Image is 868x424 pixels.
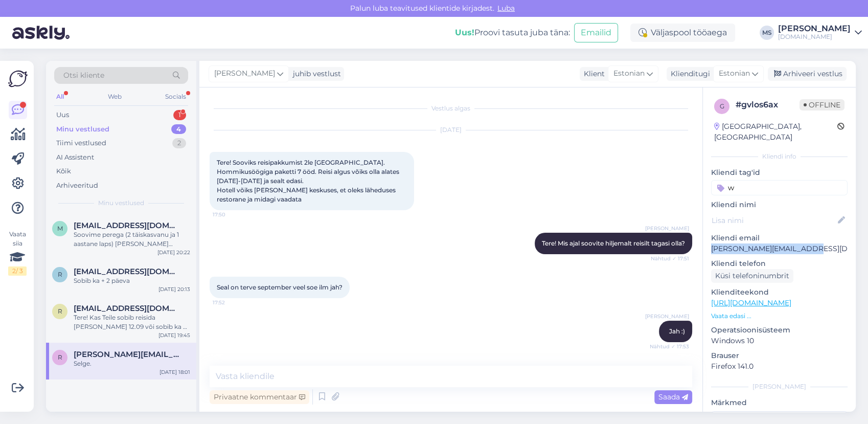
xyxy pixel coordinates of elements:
div: Privaatne kommentaar [210,390,309,404]
div: 2 / 3 [8,266,27,276]
div: Klient [580,69,605,79]
span: Seal on terve september veel soe ilm jah? [217,283,342,291]
span: r [58,271,62,278]
p: [PERSON_NAME][EMAIL_ADDRESS][DOMAIN_NAME] [711,243,848,254]
div: Soovime perega (2 täiskasvanu ja 1 aastane laps) [PERSON_NAME] nädalaks Kanaari saartele alates u... [74,230,190,249]
span: [PERSON_NAME] [214,68,275,79]
div: [DATE] 18:01 [159,368,190,376]
span: raili.laiv@mail.ee [74,267,180,276]
button: Emailid [574,23,618,42]
span: Jah :) [669,327,685,335]
span: raili.laiv@mail.ee [74,304,180,313]
span: 17:50 [213,211,251,218]
span: Tere! Sooviks reisipakkumist 2le [GEOGRAPHIC_DATA]. Hommikusöögiga paketti 7 ööd. Reisi algus või... [217,159,401,203]
img: Askly Logo [8,69,28,88]
p: Vaata edasi ... [711,311,848,321]
span: Tere! Mis ajal soovite hiljemalt reisilt tagasi olla? [542,239,685,247]
div: [DATE] 20:22 [157,249,190,256]
div: Väljaspool tööaega [630,24,735,42]
div: All [54,90,66,103]
p: Brauser [711,350,848,361]
div: Küsi telefoninumbrit [711,269,793,283]
p: Operatsioonisüsteem [711,325,848,336]
p: Kliendi email [711,233,848,243]
div: [PERSON_NAME] [778,25,851,33]
div: Sobib ka + 2 päeva [74,276,190,285]
div: Minu vestlused [56,124,109,135]
div: Klienditugi [667,69,710,79]
div: Web [106,90,124,103]
span: r [58,307,62,315]
div: 2 [172,138,186,148]
span: [PERSON_NAME] [645,313,689,320]
p: Windows 10 [711,336,848,346]
span: Offline [800,99,844,110]
div: juhib vestlust [289,69,341,79]
span: Estonian [719,68,750,79]
div: Uus [56,110,69,120]
div: 4 [171,124,186,135]
input: Lisa nimi [712,215,836,226]
span: Minu vestlused [98,198,144,208]
p: Klienditeekond [711,287,848,298]
div: [DOMAIN_NAME] [778,33,851,41]
div: 1 [173,110,186,120]
span: g [720,102,724,110]
div: Vaata siia [8,230,27,276]
span: r [58,353,62,361]
div: Arhiveeri vestlus [768,67,847,81]
p: Kliendi tag'id [711,167,848,178]
span: [PERSON_NAME] [645,225,689,232]
span: Luba [494,4,518,13]
b: Uus! [455,28,474,37]
span: Estonian [613,68,645,79]
span: Otsi kliente [63,70,104,81]
div: Kliendi info [711,152,848,161]
span: Nähtud ✓ 17:53 [650,343,689,350]
p: Kliendi nimi [711,199,848,210]
div: [DATE] 20:13 [158,285,190,293]
div: # gvlos6ax [736,99,800,111]
div: Tere! Kas Teile sobib reisida [PERSON_NAME] 12.09 või sobib ka +- paar päeva? [74,313,190,331]
div: MS [760,26,774,40]
span: Saada [658,392,688,401]
div: [DATE] 19:45 [158,331,190,339]
div: Tiimi vestlused [56,138,106,148]
div: Kõik [56,166,71,176]
input: Lisa tag [711,180,848,195]
div: Proovi tasuta juba täna: [455,27,570,39]
div: [DATE] [210,125,692,135]
div: Arhiveeritud [56,181,98,191]
p: Kliendi telefon [711,258,848,269]
div: Vestlus algas [210,104,692,113]
span: Nähtud ✓ 17:51 [651,255,689,262]
div: [GEOGRAPHIC_DATA], [GEOGRAPHIC_DATA] [714,121,837,143]
span: 17:52 [213,299,251,306]
div: AI Assistent [56,152,94,163]
div: [PERSON_NAME] [711,382,848,391]
div: Selge. [74,359,190,368]
span: roland.poder@hotmail.com [74,350,180,359]
span: m [57,225,63,232]
a: [PERSON_NAME][DOMAIN_NAME] [778,25,862,41]
div: Socials [163,90,188,103]
p: Märkmed [711,397,848,408]
span: mihhail.beloussov@gmail.com [74,221,180,230]
p: Firefox 141.0 [711,361,848,372]
a: [URL][DOMAIN_NAME] [711,298,791,307]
